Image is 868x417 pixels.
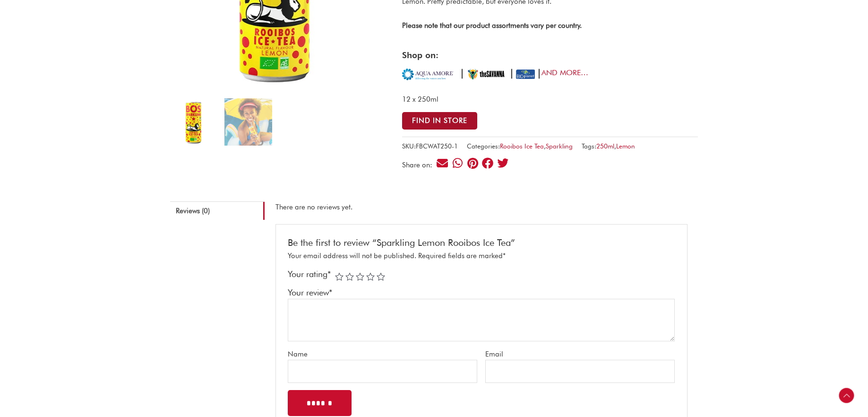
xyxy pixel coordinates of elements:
button: Find in Store [402,112,477,130]
a: Rooibos Ice Tea [500,142,544,150]
label: Name [288,348,335,360]
a: Lemon [616,142,635,150]
a: 1 of 5 stars [335,272,344,281]
img: Bos Lemon Ice Tea Can [170,98,217,146]
label: Email [485,348,533,360]
div: Share on pinterest [466,157,479,170]
p: There are no reviews yet. [275,201,688,213]
a: AND MORE… [541,68,588,77]
span: Tags: , [582,140,635,152]
div: Share on email [436,157,449,170]
div: Share on twitter [497,157,509,170]
label: Your review [288,287,336,297]
span: | [460,67,464,78]
a: 2 of 5 stars [345,272,354,281]
div: Share on: [402,162,436,169]
a: Sparkling [546,142,573,150]
span: FBCWAT250-1 [416,142,458,150]
a: Reviews (0) [170,201,265,220]
div: Share on whatsapp [451,157,464,170]
label: Your rating [288,269,335,280]
a: 250ml [596,142,614,150]
span: Be the first to review “Sparkling Lemon Rooibos Ice Tea” [288,227,515,248]
span: Required fields are marked [418,252,506,260]
a: 3 of 5 stars [356,272,364,281]
strong: Please note that our product assortments vary per country. [402,21,582,30]
span: | [509,67,514,78]
span: Shop on: [402,50,438,60]
a: 4 of 5 stars [366,272,375,281]
span: | [537,67,541,78]
p: 12 x 250ml [402,94,698,105]
div: Share on facebook [481,157,494,170]
span: Your email address will not be published. [288,252,416,260]
span: SKU: [402,140,458,152]
a: 5 of 5 stars [377,272,385,281]
span: Categories: , [467,140,573,152]
img: TB_20170504_BOS_3250_CMYK-2 [224,98,272,146]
